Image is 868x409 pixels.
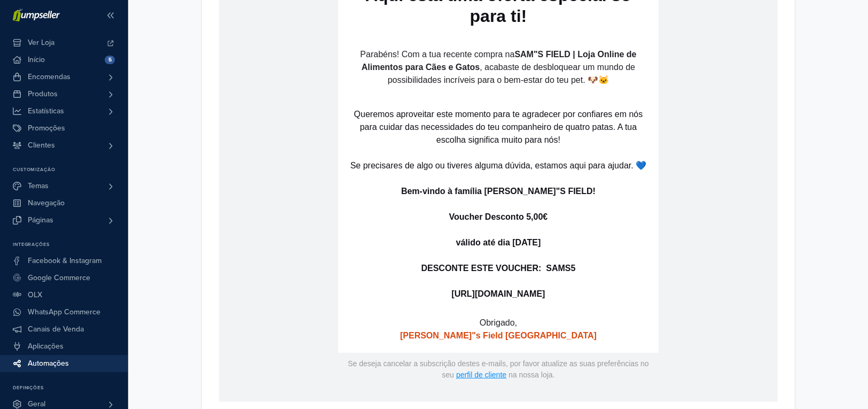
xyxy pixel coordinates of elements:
span: Automações [28,355,69,372]
span: Facebook & Instagram [28,252,101,269]
span: 5 [105,56,115,64]
span: Aplicações [28,338,64,355]
p: Parabéns! Com a tua recente compra na , acabaste de desbloquear um mundo de possibilidades incrív... [130,242,429,280]
span: Canais de Venda [28,321,84,338]
span: Google Commerce [28,269,90,287]
strong: SAM"S FIELD | Loja Online de Alimentos para Cães e Gatos [143,243,418,265]
p: Integrações [13,242,128,248]
span: Início [28,51,45,68]
span: Clientes [28,137,55,154]
span: Promoções [28,120,65,137]
span: Estatísticas [28,103,64,120]
span: Produtos [28,86,58,103]
span: Temas [28,178,49,195]
span: Ver Loja [28,34,54,51]
p: Customização [13,167,128,173]
span: WhatsApp Commerce [28,304,100,321]
img: image-c426e59c-4b40-4b06-95a2-cb43deeb1e90.png [189,25,370,144]
span: Encomendas [28,68,71,86]
p: Definições [13,385,128,391]
span: OLX [28,287,42,304]
h1: Aqui está uma oferta especial só para ti! [130,179,429,220]
span: Navegação [28,195,65,212]
span: Páginas [28,212,53,229]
